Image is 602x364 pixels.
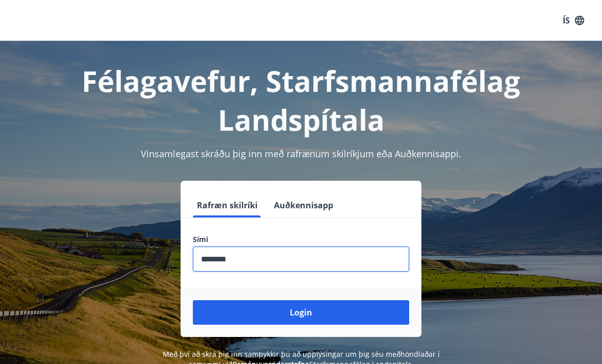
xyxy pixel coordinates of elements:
[193,234,409,245] label: Sími
[557,11,590,30] button: ÍS
[12,61,590,139] h1: Félagavefur, Starfsmannafélag Landspítala
[270,193,337,217] button: Auðkennisapp
[193,300,409,325] button: Login
[141,148,461,160] span: Vinsamlegast skráðu þig inn með rafrænum skilríkjum eða Auðkennisappi.
[193,193,262,217] button: Rafræn skilríki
